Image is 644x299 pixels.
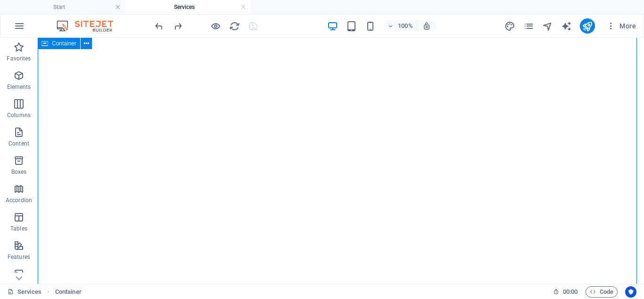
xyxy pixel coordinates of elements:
button: text_generator [561,20,572,32]
span: Code [590,286,613,298]
button: navigator [542,20,553,32]
p: Favorites [7,55,31,62]
h6: Session time [553,286,578,298]
i: Redo: Change text (Ctrl+Y, ⌘+Y) [173,21,183,32]
i: Publish [582,21,593,32]
p: Columns [7,111,31,119]
i: Reload page [229,21,240,32]
button: undo [153,20,165,32]
p: Accordion [6,196,32,204]
button: Usercentrics [625,286,636,298]
button: design [504,20,516,32]
i: On resize automatically adjust zoom level to fit chosen device. [422,22,431,30]
button: publish [580,18,595,34]
span: 00 00 [563,286,578,298]
i: Undo: Delete elements (Ctrl+Z) [154,21,165,32]
button: Code [586,286,618,298]
i: AI Writer [561,21,572,32]
span: Click to select. Double-click to edit [55,286,82,298]
p: Content [8,140,29,147]
p: Tables [10,225,27,232]
img: Editor Logo [54,20,125,32]
button: More [603,18,640,34]
button: pages [523,20,535,32]
nav: breadcrumb [55,286,82,298]
i: Navigator [542,21,553,32]
button: reload [229,20,240,32]
i: Pages (Ctrl+Alt+S) [523,21,534,32]
p: Features [8,253,30,261]
button: 100% [384,20,417,32]
h6: 100% [398,20,413,32]
span: : [570,288,571,295]
a: Click to cancel selection. Double-click to open Pages [8,286,41,298]
span: Container [52,41,76,46]
button: redo [172,20,183,32]
p: Elements [7,83,31,91]
p: Boxes [11,168,27,176]
span: More [606,21,636,31]
h4: Services [125,2,251,12]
